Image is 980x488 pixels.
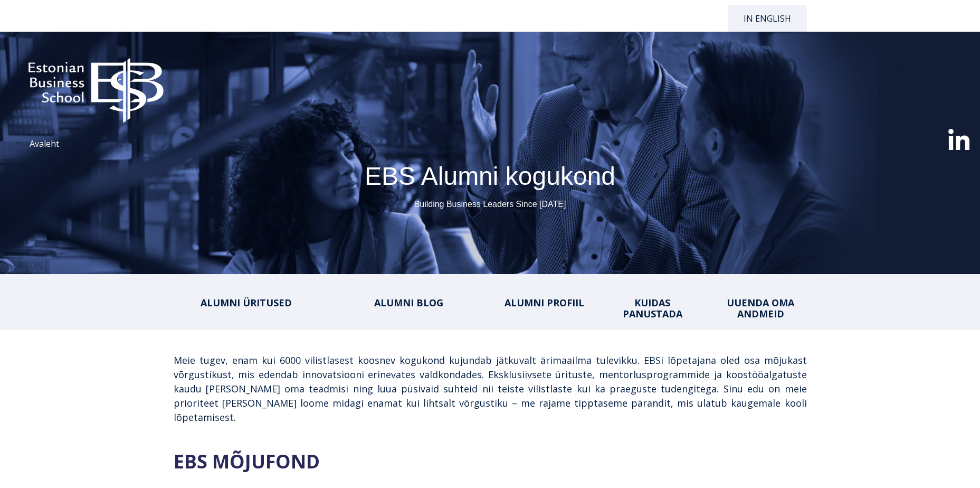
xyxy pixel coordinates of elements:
[948,129,969,150] img: linkedin-xxl
[727,296,794,320] a: UUENDA OMA ANDMEID
[505,296,584,309] a: ALUMNI PROFIIL
[623,296,682,320] a: KUIDAS PANUSTADA
[174,354,807,424] span: Meie tugev, enam kui 6000 vilistlasest koosnev kogukond kujundab jätkuvalt ärimaailma tulevikku. ...
[174,451,807,473] h2: EBS MÕJUFOND
[728,5,807,32] a: In English
[11,42,181,129] img: ebs_logo2016_white-1
[30,138,59,149] a: Avaleht
[374,296,443,309] a: ALUMNI BLOG
[365,162,615,190] span: EBS Alumni kogukond
[414,200,566,209] span: Building Business Leaders Since [DATE]
[201,296,292,309] a: ALUMNI ÜRITUSED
